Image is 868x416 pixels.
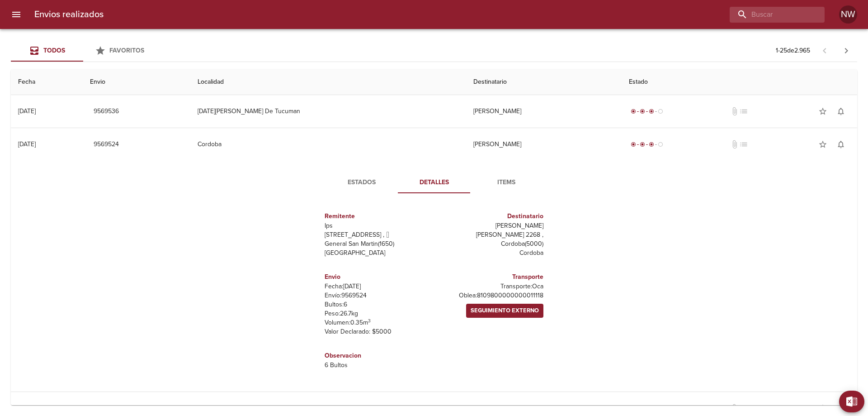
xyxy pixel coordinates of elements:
span: radio_button_unchecked [658,109,663,114]
span: No tiene documentos adjuntos [730,140,739,149]
button: 9569524 [90,136,123,153]
span: No tiene pedido asociado [739,404,748,413]
h6: Envio [325,272,430,282]
button: Agregar a favoritos [814,102,832,120]
p: Ips [325,221,430,230]
span: No tiene pedido asociado [739,140,748,149]
span: radio_button_unchecked [658,142,663,147]
span: Pagina anterior [814,46,835,55]
span: Favoritos [109,47,144,54]
a: Seguimiento Externo [466,304,543,318]
span: notifications_none [836,107,845,116]
th: Destinatario [466,69,622,95]
p: Valor Declarado: $ 5000 [325,327,430,336]
th: Envio [83,69,190,95]
span: radio_button_checked [640,142,645,147]
span: 9569524 [94,139,119,150]
p: Peso: 26.7 kg [325,309,430,318]
p: Envío: 9569524 [325,291,430,300]
p: Bultos: 6 [325,300,430,309]
span: Items [476,177,537,188]
p: [GEOGRAPHIC_DATA] [325,249,430,258]
span: radio_button_checked [649,109,654,114]
p: Oblea: 8109800000000011118 [438,291,543,300]
span: 9569181 [94,403,116,414]
p: Fecha: [DATE] [325,282,430,291]
span: Pagina siguiente [835,40,857,62]
span: Seguimiento Externo [471,306,539,316]
span: No tiene documentos adjuntos [730,404,739,413]
div: [DATE] [18,404,36,412]
th: Fecha [11,69,83,95]
div: En viaje [629,140,665,149]
span: radio_button_checked [631,142,636,147]
span: 9569536 [94,106,119,117]
button: Exportar Excel [839,391,864,412]
div: Tabs detalle de guia [325,172,542,193]
button: Activar notificaciones [832,135,850,153]
p: Cordoba ( 5000 ) [438,239,543,249]
button: 9569536 [90,103,123,120]
h6: Remitente [325,211,430,221]
button: Agregar a favoritos [814,135,832,153]
span: star_border [818,107,827,116]
p: Volumen: 0.35 m [325,318,430,327]
h6: Observacion [325,351,430,361]
span: notifications_none [836,404,845,413]
span: star_border [818,140,827,149]
td: [DATE][PERSON_NAME] De Tucuman [190,95,466,128]
div: [DATE] [18,107,36,115]
span: notifications_none [836,140,845,149]
p: Transporte: Oca [438,282,543,291]
span: No tiene documentos adjuntos [730,107,739,116]
div: Abrir información de usuario [839,5,857,24]
span: radio_button_checked [649,142,654,147]
p: [PERSON_NAME] [438,221,543,230]
p: Cordoba [438,249,543,258]
td: [PERSON_NAME] [466,95,622,128]
button: Activar notificaciones [832,102,850,120]
div: En viaje [629,107,665,116]
h6: Transporte [438,272,543,282]
span: star_border [818,404,827,413]
div: NW [839,5,857,24]
h6: Envios realizados [34,7,104,22]
button: menu [5,4,27,25]
span: No tiene pedido asociado [739,107,748,116]
p: General San Martin ( 1650 ) [325,239,430,249]
th: Estado [622,69,857,95]
span: radio_button_checked [640,109,645,114]
th: Localidad [190,69,466,95]
div: [DATE] [18,140,36,148]
input: buscar [730,7,809,23]
p: 1 - 25 de 2.965 [776,46,810,55]
span: Todos [43,47,65,54]
div: En viaje [629,404,665,413]
sup: 3 [368,318,371,324]
h6: Destinatario [438,211,543,221]
p: 6 Bultos [325,361,430,370]
span: Detalles [403,177,465,188]
p: [PERSON_NAME] 2268 , [438,230,543,239]
p: [STREET_ADDRESS] ,   [325,230,430,239]
span: Estados [331,177,392,188]
div: Tabs Envios [11,40,156,62]
span: radio_button_checked [631,109,636,114]
td: [PERSON_NAME] [466,128,622,161]
td: Cordoba [190,128,466,161]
